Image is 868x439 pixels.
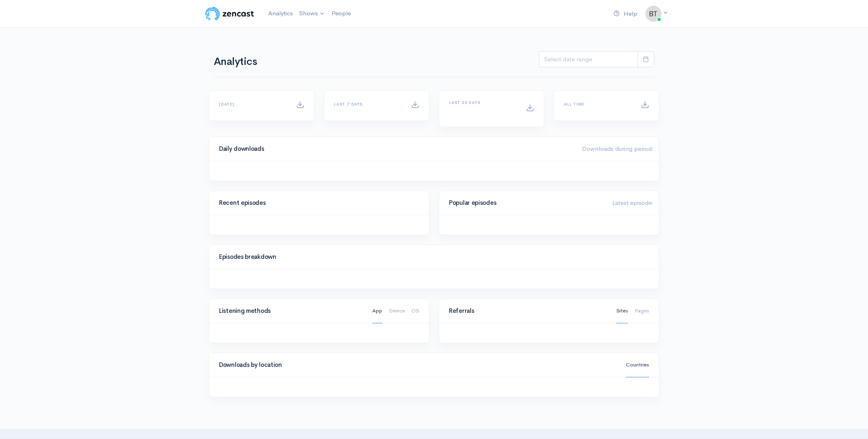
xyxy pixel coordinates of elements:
h6: [DATE] [219,102,286,106]
a: Sites [616,299,628,323]
a: People [328,5,354,22]
a: OS [411,299,419,323]
a: Shows [296,5,328,23]
h4: Downloads by location [219,362,616,368]
h4: Popular episodes [449,200,603,206]
h6: Last 7 days [334,102,401,106]
h4: Referrals [449,308,607,314]
a: Device [389,299,405,323]
a: Analytics [265,5,296,22]
a: Pages [634,299,649,323]
h4: Episodes breakdown [219,254,644,260]
span: Downloads during period: [582,145,654,152]
h1: Analytics [214,56,279,68]
span: Latest episode: [612,199,654,206]
img: ... [645,6,661,22]
h4: Daily downloads [219,146,572,152]
h6: Last 30 days [449,100,516,105]
a: Help [610,5,641,23]
h4: Recent episodes [219,200,414,206]
h6: All time [564,102,631,106]
a: Countries [626,353,649,377]
h4: Listening methods [219,308,363,314]
a: App [372,299,382,323]
img: ZenCast Logo [204,6,255,22]
input: analytics date range selector [539,51,638,68]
